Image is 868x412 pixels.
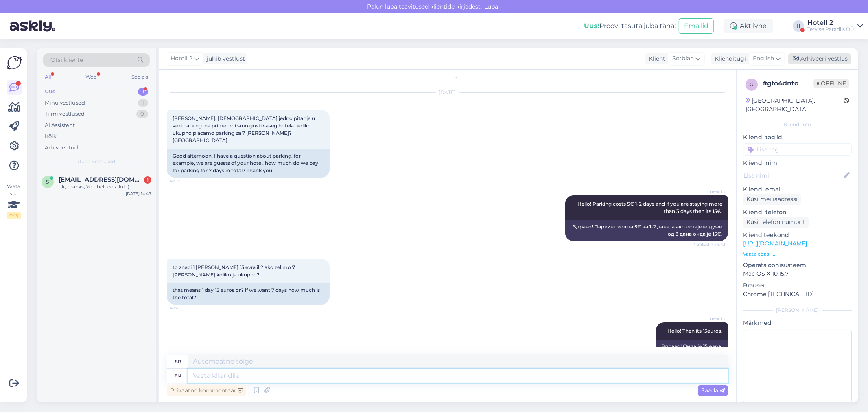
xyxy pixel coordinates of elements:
[750,81,754,88] span: g
[45,121,75,129] div: AI Assistent
[743,319,852,327] p: Märkmed
[743,185,852,194] p: Kliendi email
[667,328,722,334] span: Hello! Then its 15euros.
[672,54,694,63] span: Serbian
[743,240,807,247] a: [URL][DOMAIN_NAME]
[656,340,728,353] div: Здраво! Онда је 15 евра.
[711,55,746,63] div: Klienditugi
[695,189,726,195] span: Hotell 2
[724,19,773,33] div: Aktiivne
[84,72,98,82] div: Web
[78,158,116,165] span: Uued vestlused
[45,132,57,140] div: Kõik
[584,21,676,31] div: Proovi tasuta juba täna:
[743,231,852,239] p: Klienditeekond
[743,121,852,128] div: Kliendi info
[173,264,296,278] span: to znaci 1 [PERSON_NAME] 15 evra ili? ako zelimo 7 [PERSON_NAME] koliko je ukupno?
[59,176,143,183] span: sendzele@gmail.com
[138,99,148,107] div: 1
[746,96,844,114] div: [GEOGRAPHIC_DATA], [GEOGRAPHIC_DATA]
[565,220,728,241] div: Здраво! Паркинг кошта 5€ за 1-2 дана, а ако остајете дуже од 3 дана онда је 15€.
[169,305,200,311] span: 14:51
[167,385,246,396] div: Privaatne kommentaar
[645,55,665,63] div: Klient
[43,72,52,82] div: All
[171,54,192,63] span: Hotell 2
[59,183,151,191] div: ok, thanks, You helped a lot :)
[743,270,852,278] p: Mac OS X 10.15.7
[743,133,852,142] p: Kliendi tag'id
[788,53,851,64] div: Arhiveeri vestlus
[743,290,852,298] p: Chrome [TECHNICAL_ID]
[807,20,854,26] div: Hotell 2
[813,79,849,88] span: Offline
[695,316,726,322] span: Hotell 2
[807,26,854,33] div: Tervise Paradiis OÜ
[743,171,842,180] input: Lisa nimi
[45,144,78,152] div: Arhiveeritud
[743,281,852,290] p: Brauser
[46,179,49,185] span: s
[743,261,852,270] p: Operatsioonisüsteem
[7,55,22,70] img: Askly Logo
[167,283,330,305] div: that means 1 day 15 euros or? if we want 7 days how much is the total?
[203,55,245,63] div: juhib vestlust
[679,18,714,34] button: Emailid
[584,22,599,30] b: Uus!
[7,183,21,219] div: Vaata siia
[45,110,85,118] div: Tiimi vestlused
[45,88,55,96] div: Uus
[753,54,774,63] span: English
[175,369,181,383] div: en
[126,191,151,197] div: [DATE] 14:47
[763,79,813,88] div: # gfo4dnto
[50,56,83,64] span: Otsi kliente
[173,115,316,143] span: [PERSON_NAME]. [DEMOGRAPHIC_DATA] jedno pitanje u vezi parking. na primer mi smo gosti vaseg hote...
[130,72,150,82] div: Socials
[167,89,728,96] div: [DATE]
[743,159,852,167] p: Kliendi nimi
[167,149,330,178] div: Good afternoon. I have a question about parking. for example, we are guests of your hotel. how mu...
[807,20,863,33] a: Hotell 2Tervise Paradiis OÜ
[138,88,148,96] div: 1
[743,217,809,228] div: Küsi telefoninumbrit
[136,110,148,118] div: 0
[175,355,181,368] div: sr
[793,20,804,32] div: H
[169,178,200,184] span: 14:03
[743,143,852,156] input: Lisa tag
[701,387,725,394] span: Saada
[577,201,724,214] span: Hello! Parking costs 5€ 1-2 days and if you are staying more than 3 days then its 15€.
[743,194,801,205] div: Küsi meiliaadressi
[693,241,726,248] span: Nähtud ✓ 14:43
[45,99,85,107] div: Minu vestlused
[743,307,852,314] div: [PERSON_NAME]
[743,208,852,217] p: Kliendi telefon
[482,3,501,10] span: Luba
[743,250,852,258] p: Vaata edasi ...
[7,212,21,219] div: 0 / 3
[144,176,151,184] div: 1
